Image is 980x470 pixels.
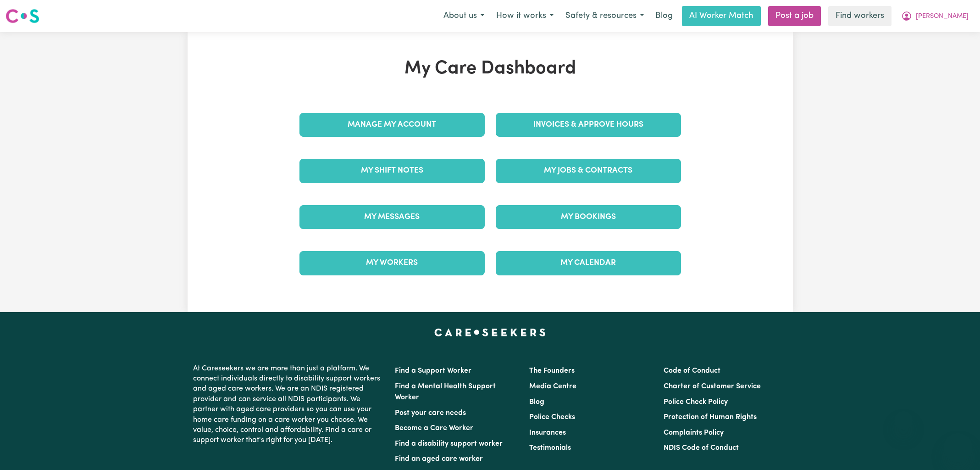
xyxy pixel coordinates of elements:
[299,251,485,275] a: My Workers
[894,411,913,430] iframe: Close message
[6,8,39,24] img: Careseekers logo
[496,159,681,183] a: My Jobs & Contracts
[496,113,681,137] a: Invoices & Approve Hours
[664,383,761,390] a: Charter of Customer Service
[299,159,485,183] a: My Shift Notes
[395,383,496,401] a: Find a Mental Health Support Worker
[395,440,503,448] a: Find a disability support worker
[529,429,566,436] a: Insurances
[768,6,821,26] a: Post a job
[6,6,39,27] a: Careseekers logo
[299,205,485,229] a: My Messages
[943,433,973,463] iframe: Button to launch messaging window
[529,383,576,390] a: Media Centre
[529,444,571,452] a: Testimonials
[437,6,490,26] button: About us
[395,367,471,375] a: Find a Support Worker
[529,367,575,375] a: The Founders
[395,425,473,432] a: Become a Care Worker
[664,398,728,406] a: Police Check Policy
[529,414,575,421] a: Police Checks
[828,6,891,26] a: Find workers
[490,6,559,26] button: How it works
[664,414,757,421] a: Protection of Human Rights
[294,58,687,80] h1: My Care Dashboard
[299,113,485,137] a: Manage My Account
[682,6,761,26] a: AI Worker Match
[650,6,678,26] a: Blog
[496,251,681,275] a: My Calendar
[895,6,974,26] button: My Account
[664,367,720,375] a: Code of Conduct
[395,455,483,463] a: Find an aged care worker
[193,360,384,449] p: At Careseekers we are more than just a platform. We connect individuals directly to disability su...
[559,6,650,26] button: Safety & resources
[434,329,546,336] a: Careseekers home page
[664,444,739,452] a: NDIS Code of Conduct
[496,205,681,229] a: My Bookings
[395,409,466,417] a: Post your care needs
[664,429,724,436] a: Complaints Policy
[916,11,969,22] span: [PERSON_NAME]
[529,398,544,406] a: Blog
